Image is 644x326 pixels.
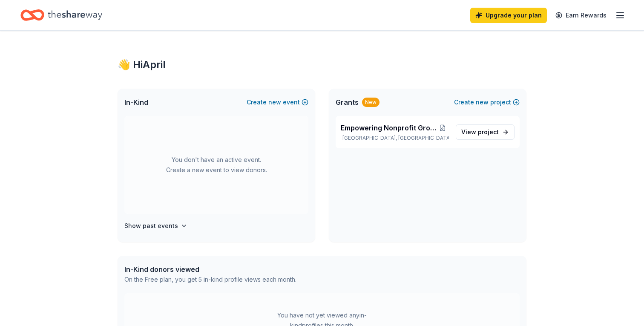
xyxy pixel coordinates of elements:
span: Grants [336,97,359,107]
p: [GEOGRAPHIC_DATA], [GEOGRAPHIC_DATA] [341,135,449,141]
span: new [476,97,489,107]
div: 👋 Hi April [118,58,526,72]
button: Show past events [124,221,187,231]
span: new [268,97,281,107]
div: New [362,98,379,107]
span: In-Kind [124,97,148,107]
button: Createnewproject [454,97,520,107]
a: View project [456,124,515,140]
span: View [461,127,499,137]
span: Empowering Nonprofit Growth Initiative [341,123,437,133]
div: In-Kind donors viewed [124,264,296,274]
div: On the Free plan, you get 5 in-kind profile views each month. [124,274,296,285]
h4: Show past events [124,221,178,231]
a: Upgrade your plan [470,8,547,23]
a: Earn Rewards [550,8,612,23]
a: Home [20,5,102,25]
button: Createnewevent [247,97,308,107]
span: project [478,128,499,136]
div: You don't have an active event. Create a new event to view donors. [124,116,308,214]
